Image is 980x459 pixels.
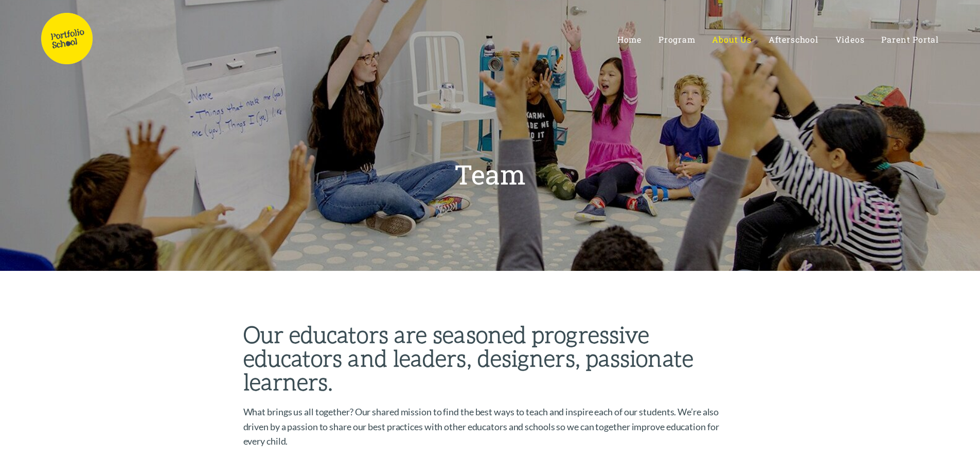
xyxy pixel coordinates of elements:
span: Parent Portal [881,34,939,45]
a: Afterschool [769,34,818,44]
a: Home [617,34,642,44]
a: Videos [835,34,865,44]
h1: Team [454,161,526,188]
span: Afterschool [769,34,818,45]
span: Program [658,34,696,45]
img: Portfolio School [41,13,93,64]
p: What brings us all together? Our shared mission to find the best ways to teach and inspire each o... [243,405,737,449]
span: Home [617,34,642,45]
span: Videos [835,34,865,45]
span: About Us [712,34,751,45]
strong: Our educators are seasoned progressive educators and leaders, designers, passionate learners. [243,321,700,395]
a: Parent Portal [881,34,939,44]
